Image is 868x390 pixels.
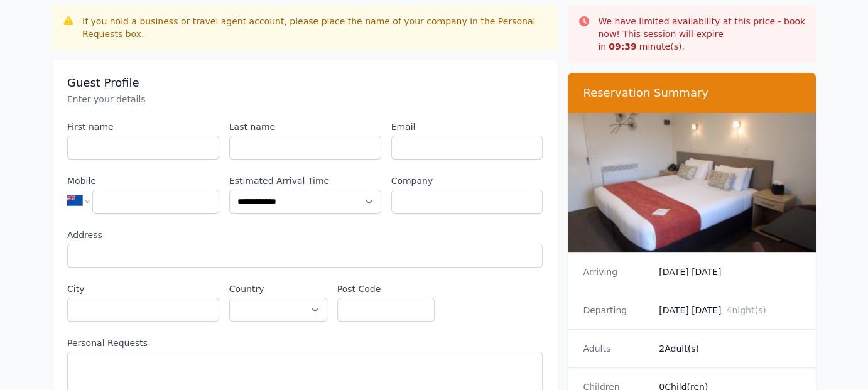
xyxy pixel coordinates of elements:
label: Post Code [337,283,435,295]
strong: 09 : 39 [609,41,637,51]
dd: 2 Adult(s) [659,342,801,355]
h3: Reservation Summary [583,85,801,100]
label: Email [391,121,543,133]
p: We have limited availability at this price - book now! This session will expire in minute(s). [598,15,806,53]
label: City [67,283,219,295]
span: 4 night(s) [726,305,766,315]
label: Mobile [67,175,219,187]
dt: Adults [583,342,649,355]
dt: Departing [583,304,649,317]
label: Address [67,229,543,241]
dd: [DATE] [DATE] [659,304,801,317]
dt: Arriving [583,266,649,278]
img: King Studio [568,113,816,252]
label: Company [391,175,543,187]
label: Estimated Arrival Time [229,175,381,187]
label: Country [229,283,327,295]
h3: Guest Profile [67,75,543,90]
label: Personal Requests [67,337,543,349]
dd: [DATE] [DATE] [659,266,801,278]
label: First name [67,121,219,133]
label: Last name [229,121,381,133]
p: Enter your details [67,93,543,106]
div: If you hold a business or travel agent account, please place the name of your company in the Pers... [82,15,548,40]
